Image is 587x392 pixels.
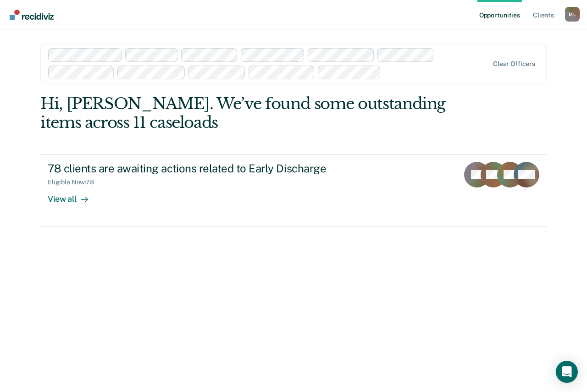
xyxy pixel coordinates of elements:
button: Profile dropdown button [565,7,580,22]
div: Hi, [PERSON_NAME]. We’ve found some outstanding items across 11 caseloads [40,94,445,132]
img: Recidiviz [10,10,54,20]
div: Clear officers [493,60,535,68]
div: Open Intercom Messenger [556,361,578,383]
a: 78 clients are awaiting actions related to Early DischargeEligible Now:78View all [40,154,547,226]
div: Eligible Now : 78 [48,178,101,186]
div: View all [48,186,99,204]
div: M L [565,7,580,22]
div: 78 clients are awaiting actions related to Early Discharge [48,162,370,175]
